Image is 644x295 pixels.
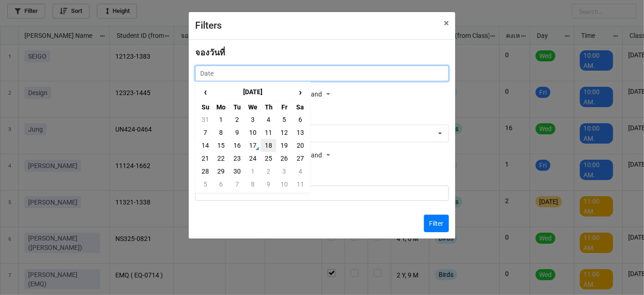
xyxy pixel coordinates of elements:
td: 17 [245,139,261,152]
span: ‹ [198,84,213,100]
td: 3 [245,113,261,126]
td: 4 [261,113,276,126]
td: 1 [213,113,229,126]
td: 8 [213,126,229,139]
input: Date [195,66,449,81]
td: 27 [292,152,308,165]
td: 5 [276,113,292,126]
th: Fr [276,100,292,113]
td: 2 [229,113,245,126]
td: 3 [276,165,292,178]
td: 25 [261,152,276,165]
td: 10 [276,178,292,191]
td: 9 [229,126,245,139]
td: 9 [261,178,276,191]
th: We [245,100,261,113]
td: 5 [197,178,213,191]
td: 2 [261,165,276,178]
td: 4 [292,165,308,178]
td: 1 [245,165,261,178]
div: and [311,149,333,163]
td: 15 [213,139,229,152]
td: 28 [197,165,213,178]
th: Tu [229,100,245,113]
td: 13 [292,126,308,139]
div: Filters [195,18,423,33]
td: 12 [276,126,292,139]
th: Mo [213,100,229,113]
th: [DATE] [213,84,292,101]
td: 6 [292,113,308,126]
td: 7 [229,178,245,191]
td: 8 [245,178,261,191]
td: 23 [229,152,245,165]
td: 31 [197,113,213,126]
td: 20 [292,139,308,152]
span: › [293,84,308,100]
td: 14 [197,139,213,152]
td: 7 [197,126,213,139]
td: 30 [229,165,245,178]
button: Filter [424,215,449,232]
td: 29 [213,165,229,178]
td: 11 [292,178,308,191]
td: 21 [197,152,213,165]
th: Th [261,100,276,113]
div: and [311,88,333,102]
th: Su [197,100,213,113]
td: 6 [213,178,229,191]
span: × [444,18,449,29]
td: 18 [261,139,276,152]
td: 11 [261,126,276,139]
td: 16 [229,139,245,152]
td: 26 [276,152,292,165]
th: Sa [292,100,308,113]
label: จองวันที่ [195,46,225,59]
td: 24 [245,152,261,165]
td: 22 [213,152,229,165]
td: 10 [245,126,261,139]
td: 19 [276,139,292,152]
